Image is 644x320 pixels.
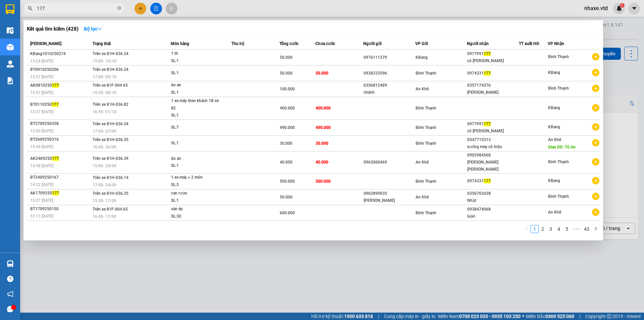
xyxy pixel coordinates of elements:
[592,85,599,92] span: plus-circle
[171,155,221,163] div: do an
[30,50,91,57] div: KBang1010250274
[416,125,436,130] span: Bình Thạnh
[592,193,599,200] span: plus-circle
[52,83,59,88] span: 177
[316,106,331,110] span: 400.000
[548,54,569,59] span: Bình Thạnh
[93,145,116,149] span: 16:45 - 26/09
[467,152,519,159] div: 0902984568
[316,179,331,184] span: 500.000
[280,106,295,110] span: 400.000
[531,225,539,233] li: 1
[7,306,13,312] span: message
[231,41,244,46] span: Thu hộ
[531,225,538,233] a: 1
[171,162,221,170] div: SL: 1
[93,198,116,203] span: 15:30 - 17/09
[280,211,295,215] span: 600.000
[467,178,519,185] div: 0974331
[93,83,128,88] span: Trên xe 81F-004.65
[30,182,53,187] span: 14:22 [DATE]
[467,121,519,128] div: 0977991
[93,41,111,46] span: Trạng thái
[52,191,59,195] span: 177
[93,129,116,134] span: 17:00 - 27/09
[93,102,128,107] span: Trên xe 81H-036.82
[467,89,519,96] div: [PERSON_NAME]
[30,205,91,213] div: BT1709250150
[30,109,53,114] span: 13:37 [DATE]
[30,129,53,133] span: 13:00 [DATE]
[467,159,519,173] div: [PERSON_NAME] [PERSON_NAME]
[416,106,436,110] span: Bình Thạnh
[364,89,415,96] div: chánh
[30,164,53,168] span: 14:58 [DATE]
[316,125,331,130] span: 490.000
[30,90,53,95] span: 15:57 [DATE]
[280,55,292,60] span: 50.000
[171,89,221,96] div: SL: 1
[30,174,91,181] div: BT2409250167
[364,159,415,166] div: 0963060469
[592,225,600,233] li: Next Page
[467,206,519,213] div: 0938474068
[523,225,531,233] button: left
[93,122,128,126] span: Trên xe 81H-036.34
[364,82,415,89] div: 0356812489
[30,82,91,89] div: AK0810250
[548,125,560,129] span: KBang
[171,174,221,181] div: 1 xe máy + 2 món
[30,59,53,63] span: 13:24 [DATE]
[280,195,292,199] span: 50.000
[171,50,221,57] div: 1 th
[571,225,582,233] li: Next 5 Pages
[30,101,91,108] div: BT0110250
[93,137,128,142] span: Trên xe 81H-036.35
[467,190,519,197] div: 0356703438
[171,190,221,197] div: can rượu
[279,41,299,46] span: Tổng cước
[592,158,599,166] span: plus-circle
[416,71,436,76] span: Bình Thạnh
[364,190,415,197] div: 0962899035
[280,125,295,130] span: 490.000
[93,109,116,114] span: 16:45 - 01/10
[37,5,116,12] input: Tìm tên, số ĐT hoặc mã đơn
[525,227,529,231] span: left
[171,205,221,213] div: ván ép
[467,50,519,57] div: 0977991
[7,291,13,297] span: notification
[316,160,328,165] span: 40.000
[523,225,531,233] li: Previous Page
[519,41,539,46] span: TT xuất HĐ
[416,179,436,184] span: Bình Thạnh
[467,70,519,77] div: 0974331
[117,5,121,12] span: close-circle
[171,181,221,189] div: SL: 3
[93,51,128,56] span: Trên xe 81H-036.34
[93,183,116,187] span: 17:00 - 24/09
[467,128,519,135] div: cô [PERSON_NAME]
[280,141,292,146] span: 30.000
[93,214,116,219] span: 16:45 - 17/09
[548,145,576,149] span: Giao DĐ: Tú An
[30,190,91,197] div: AK1709250
[364,54,415,61] div: 0976111379
[30,120,91,127] div: BT2709250358
[171,82,221,89] div: do an
[548,70,560,75] span: KBang
[467,82,519,89] div: 0357174376
[484,122,491,126] span: 177
[78,24,107,34] button: Bộ lọcdown
[467,197,519,204] div: Nhật
[84,26,102,32] strong: Bộ lọc
[6,4,14,14] img: logo-vxr
[415,41,428,46] span: VP Gửi
[416,55,428,60] span: KBang
[316,141,328,146] span: 30.000
[416,211,436,215] span: Bình Thạnh
[571,225,582,233] span: •••
[7,44,14,51] img: warehouse-icon
[93,207,128,212] span: Trên xe 81F-004.65
[30,144,53,149] span: 15:44 [DATE]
